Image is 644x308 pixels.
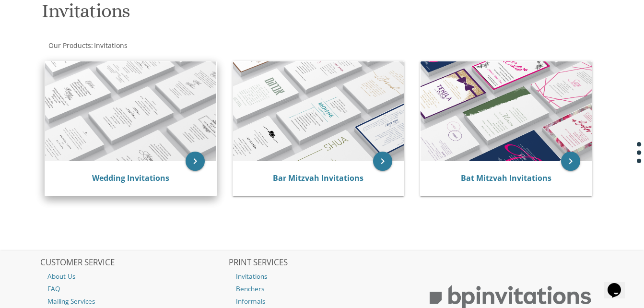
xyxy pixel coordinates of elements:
a: Informals [229,295,416,308]
h2: CUSTOMER SERVICE [40,258,227,268]
a: Wedding Invitations [92,173,169,183]
a: Mailing Services [40,295,227,308]
a: keyboard_arrow_right [561,152,580,171]
a: Bat Mitzvah Invitations [461,173,551,183]
a: Invitations [93,41,128,50]
a: FAQ [40,283,227,295]
a: About Us [40,270,227,283]
a: Benchers [229,283,416,295]
img: Bat Mitzvah Invitations [421,61,592,161]
span: Invitations [94,41,128,50]
a: Our Products [47,41,91,50]
iframe: chat widget [604,270,634,298]
img: Bar Mitzvah Invitations [233,61,404,161]
h2: PRINT SERVICES [229,258,416,268]
a: Invitations [229,270,416,283]
a: keyboard_arrow_right [186,152,205,171]
img: Wedding Invitations [45,61,216,161]
h1: Invitations [42,0,410,29]
div: : [40,41,322,50]
a: Bar Mitzvah Invitations [273,173,363,183]
a: keyboard_arrow_right [373,152,392,171]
